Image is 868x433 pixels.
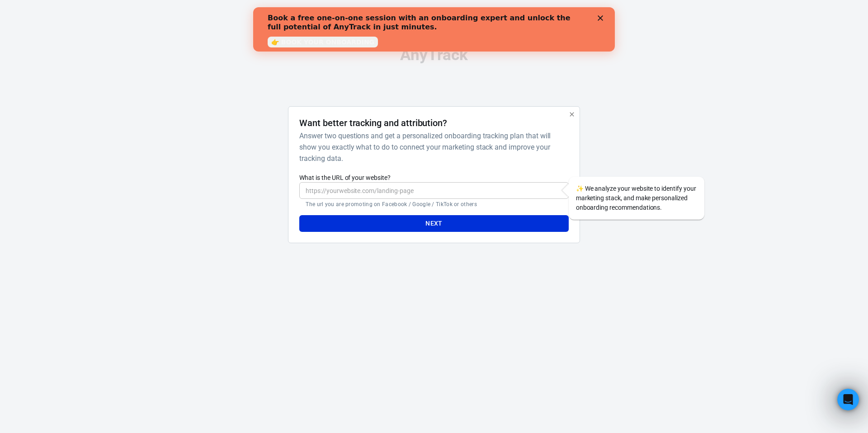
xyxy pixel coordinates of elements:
[253,7,615,52] iframe: Intercom live chat banner
[299,215,568,232] button: Next
[344,8,354,14] div: Close
[569,177,704,220] div: We analyze your website to identify your marketing stack, and make personalized onboarding recomm...
[299,118,447,128] h4: Want better tracking and attribution?
[576,185,584,192] span: sparkles
[299,182,568,199] input: https://yourwebsite.com/landing-page
[299,130,565,164] h6: Answer two questions and get a personalized onboarding tracking plan that will show you exactly w...
[306,201,562,208] p: The url you are promoting on Facebook / Google / TikTok or others
[837,389,859,410] iframe: Intercom live chat
[208,47,660,63] div: AnyTrack
[299,173,568,182] label: What is the URL of your website?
